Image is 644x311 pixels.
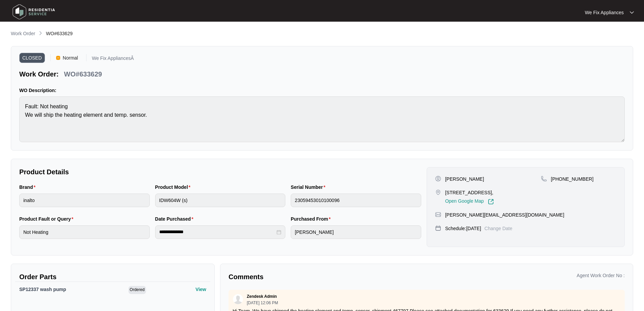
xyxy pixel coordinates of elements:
label: Serial Number [291,184,328,191]
input: Purchased From [291,225,421,239]
p: Product Details [19,167,421,177]
img: map-pin [541,176,547,182]
img: map-pin [435,212,441,218]
p: [PERSON_NAME] [445,176,484,182]
p: [STREET_ADDRESS], [445,189,494,196]
img: chevron-right [38,30,43,36]
span: SP12337 wash pump [19,287,66,292]
img: user.svg [233,294,243,304]
p: We Fix AppliancesÂ [92,56,134,63]
label: Product Fault or Query [19,216,76,222]
span: CLOSED [19,53,45,63]
p: WO#633629 [64,69,102,79]
input: Serial Number [291,194,421,207]
img: map-pin [435,189,441,195]
p: Change Date [484,225,512,232]
p: [PERSON_NAME][EMAIL_ADDRESS][DOMAIN_NAME] [445,212,564,218]
p: Work Order: [19,69,58,79]
p: [DATE] 12:06 PM [247,301,278,305]
label: Purchased From [291,216,333,222]
img: dropdown arrow [630,11,634,14]
p: View [195,286,206,293]
label: Product Model [155,184,193,191]
a: Open Google Map [445,199,494,205]
p: Agent Work Order No : [577,272,625,279]
span: WO#633629 [46,31,73,36]
textarea: Fault: Not heating We will ship the heating element and temp. sensor. [19,96,625,142]
label: Date Purchased [155,216,196,222]
p: Work Order [11,30,35,37]
p: We Fix Appliances [585,9,624,16]
input: Product Fault or Query [19,225,150,239]
input: Brand [19,194,150,207]
label: Brand [19,184,38,191]
img: user-pin [435,176,441,182]
img: residentia service logo [10,2,57,22]
span: Normal [60,53,81,63]
span: Ordered [128,286,146,294]
p: Order Parts [19,272,206,282]
img: Link-External [488,199,494,205]
img: Vercel Logo [56,56,60,60]
input: Product Model [155,194,286,207]
img: map-pin [435,225,441,231]
a: Work Order [9,30,37,38]
p: Schedule: [DATE] [445,225,481,232]
input: Date Purchased [159,228,276,236]
p: [PHONE_NUMBER] [551,176,594,182]
p: Zendesk Admin [247,294,277,299]
p: WO Description: [19,87,625,94]
p: Comments [229,272,422,282]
